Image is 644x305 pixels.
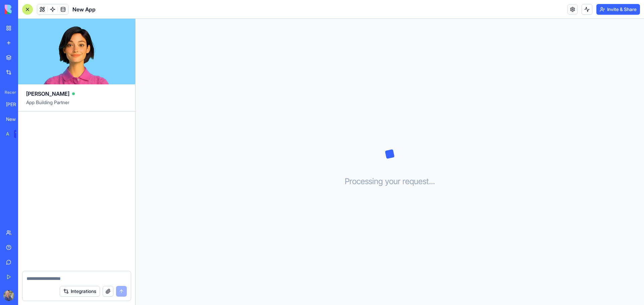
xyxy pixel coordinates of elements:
span: New App [72,5,96,13]
span: . [433,176,435,187]
a: New App [2,112,29,126]
button: Integrations [60,286,100,297]
div: New App [6,116,25,123]
span: . [429,176,431,187]
h3: Processing your request [345,176,435,187]
button: Invite & Share [596,4,640,15]
span: . [431,176,433,187]
span: App Building Partner [26,99,127,111]
span: Recent [2,90,16,95]
div: TRY [14,130,25,138]
a: AI Logo GeneratorTRY [2,127,29,141]
span: [PERSON_NAME] [26,90,69,98]
img: logo [5,5,46,14]
a: [PERSON_NAME]'s Blocks [2,98,29,111]
img: ACg8ocIBv2xUw5HL-81t5tGPgmC9Ph1g_021R3Lypww5hRQve9x1lELB=s96-c [3,290,14,301]
div: [PERSON_NAME]'s Blocks [6,101,25,108]
div: AI Logo Generator [6,131,9,137]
